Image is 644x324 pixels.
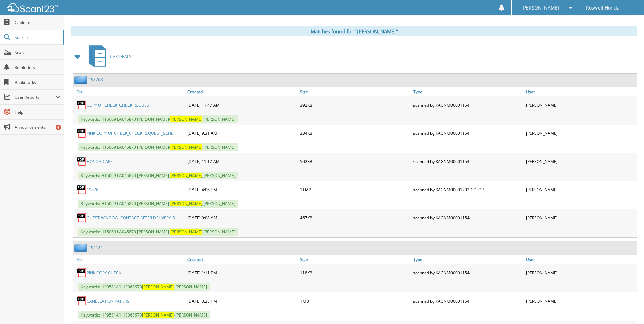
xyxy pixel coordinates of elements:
[170,201,202,206] span: [PERSON_NAME]
[411,294,524,308] div: scanned by KAGNM00001154
[87,102,151,108] a: COPY OF CHECK_CHECK REQUEST
[15,79,60,85] span: Bookmarks
[411,155,524,168] div: scanned by KAGNM00001154
[521,6,559,10] span: [PERSON_NAME]
[298,87,411,96] a: Size
[524,155,637,168] div: [PERSON_NAME]
[524,183,637,196] div: [PERSON_NAME]
[87,270,121,276] a: PINK COPY CHECK
[298,211,411,224] div: 467KB
[170,229,202,235] span: [PERSON_NAME]
[89,77,103,83] a: 198763
[186,211,298,224] div: [DATE] 9:08 AM
[74,75,89,84] img: folder2.png
[186,155,298,168] div: [DATE] 11:17 AM
[76,184,87,195] img: PDF.png
[142,284,174,290] span: [PERSON_NAME]
[186,294,298,308] div: [DATE] 3:38 PM
[15,124,60,130] span: Announcements
[298,155,411,168] div: 502KB
[15,94,56,100] span: User Reports
[186,266,298,280] div: [DATE] 1:11 PM
[15,20,60,25] span: Cabinets
[15,65,60,70] span: Reminders
[524,98,637,112] div: [PERSON_NAME]
[411,255,524,264] a: Type
[71,26,637,36] div: Matches found for "[PERSON_NAME]"
[76,100,87,110] img: PDF.png
[411,98,524,112] div: scanned by KAGNM00001154
[411,126,524,140] div: scanned by KAGNM00001154
[298,255,411,264] a: Size
[74,243,89,252] img: folder2.png
[15,35,59,40] span: Search
[87,130,177,136] a: PINK COPY OF CHECK_CHECK REQUEST_SCHE...
[524,294,637,308] div: [PERSON_NAME]
[142,312,174,318] span: [PERSON_NAME]
[298,98,411,112] div: 392KB
[89,245,103,250] a: 194121
[186,255,298,264] a: Created
[76,268,87,278] img: PDF.png
[87,187,101,193] a: 198763
[411,183,524,196] div: scanned by KAGNM00001202 COLOR
[76,296,87,306] img: PDF.png
[110,54,131,59] span: CAR DEALS
[298,294,411,308] div: 1MB
[186,183,298,196] div: [DATE] 4:06 PM
[524,126,637,140] div: [PERSON_NAME]
[298,126,411,140] div: 334KB
[78,228,238,236] span: Keywords: H15069 LA045870 [PERSON_NAME]- ,[PERSON_NAME]
[411,211,524,224] div: scanned by KAGNM00001154
[78,172,238,179] span: Keywords: H15069 LA045870 [PERSON_NAME]- ,[PERSON_NAME]
[15,50,60,55] span: Scan
[298,266,411,280] div: 118KB
[170,116,202,122] span: [PERSON_NAME]
[610,291,644,324] iframe: Chat Widget
[524,87,637,96] a: User
[170,144,202,150] span: [PERSON_NAME]
[411,266,524,280] div: scanned by KAGNM00001154
[78,311,210,319] span: Keywords: HP9581A1 HE068670 -[PERSON_NAME]
[411,87,524,96] a: Type
[73,255,186,264] a: File
[186,98,298,112] div: [DATE] 11:47 AM
[76,128,87,138] img: PDF.png
[524,255,637,264] a: User
[85,43,131,70] a: CAR DEALS
[76,156,87,166] img: PDF.png
[87,159,113,164] a: HONDA CARE
[186,87,298,96] a: Created
[524,211,637,224] div: [PERSON_NAME]
[73,87,186,96] a: File
[87,215,178,221] a: GUEST WINDOW_CONTACT AFTER DELIVERY_S...
[87,298,129,304] a: CANELLATION PAPERS
[15,109,60,115] span: Help
[170,173,202,178] span: [PERSON_NAME]
[78,115,238,123] span: Keywords: H15069 LA045870 [PERSON_NAME]- ,[PERSON_NAME]
[7,3,58,12] img: scan123-logo-white.svg
[298,183,411,196] div: 11MB
[586,6,620,10] span: Roswell Honda
[78,143,238,151] span: Keywords: H15069 LA045870 [PERSON_NAME]- ,[PERSON_NAME]
[186,126,298,140] div: [DATE] 9:31 AM
[76,213,87,223] img: PDF.png
[56,125,61,130] div: 6
[524,266,637,280] div: [PERSON_NAME]
[78,283,210,291] span: Keywords: HP9581A1 HE068670 -[PERSON_NAME]
[78,200,238,208] span: Keywords: H15069 LA045870 [PERSON_NAME]- ,[PERSON_NAME]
